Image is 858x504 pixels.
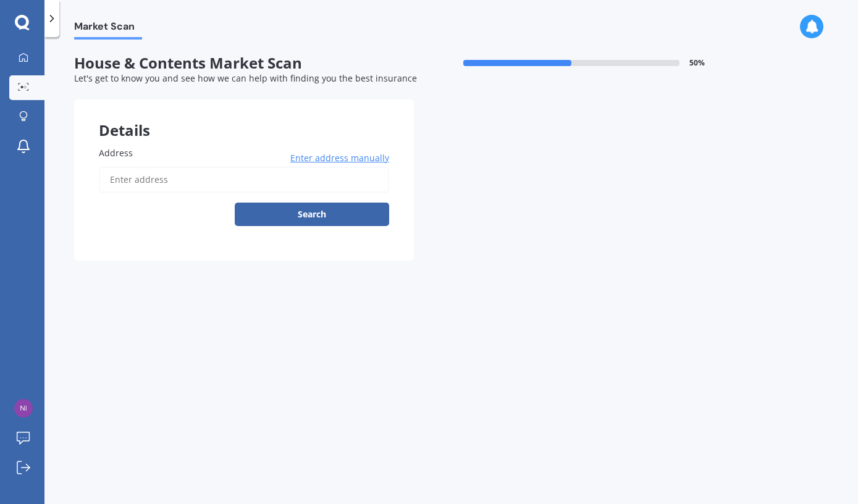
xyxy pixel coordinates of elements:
div: Details [74,99,414,136]
span: Let's get to know you and see how we can help with finding you the best insurance [74,72,417,84]
img: 1c2e4ef8dbf370829feb4dee81bfc3d2 [14,399,33,418]
span: 50 % [689,59,705,67]
span: Market Scan [74,20,142,37]
span: Address [99,147,133,159]
span: Enter address manually [290,152,389,164]
button: Search [235,203,389,226]
input: Enter address [99,167,389,193]
span: House & Contents Market Scan [74,54,414,72]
